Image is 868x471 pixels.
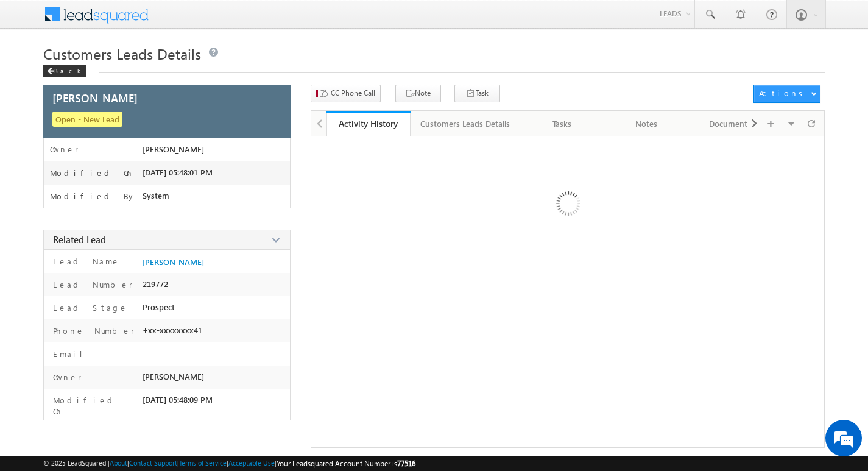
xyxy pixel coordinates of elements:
div: Notes [615,116,678,131]
a: Terms of Service [179,459,227,467]
span: [PERSON_NAME] [143,372,204,381]
label: Owner [50,372,82,383]
a: Notes [605,111,689,136]
button: CC Phone Call [311,85,381,102]
label: Lead Name [50,256,120,267]
a: About [110,459,127,467]
span: [PERSON_NAME] [143,144,204,154]
a: Contact Support [129,459,177,467]
label: Lead Number [50,279,133,290]
span: Customers Leads Details [43,44,201,63]
label: Modified On [50,395,136,417]
span: [PERSON_NAME] - [52,93,145,104]
a: Acceptable Use [228,459,275,467]
label: Owner [50,144,79,154]
label: Modified On [50,168,134,178]
span: Your Leadsquared Account Number is [277,459,415,468]
span: [DATE] 05:48:09 PM [143,395,213,405]
label: Phone Number [50,325,135,336]
label: Email [50,349,92,359]
span: +xx-xxxxxxxx41 [143,325,202,335]
label: Modified By [50,191,136,201]
span: © 2025 LeadSquared | | | | | [43,458,415,469]
span: Prospect [143,302,175,312]
div: Tasks [531,116,594,131]
a: Activity History [326,111,411,136]
span: [DATE] 05:48:01 PM [143,168,213,177]
div: Actions [759,88,807,99]
button: Note [395,85,441,102]
button: Actions [753,85,820,103]
div: Documents [699,116,762,131]
span: 219772 [143,279,168,289]
label: Lead Stage [50,302,128,313]
a: Tasks [521,111,605,136]
span: CC Phone Call [331,88,375,99]
button: Task [454,85,500,102]
span: System [143,191,169,200]
a: [PERSON_NAME] [143,257,204,267]
span: Open - New Lead [52,112,122,127]
a: Documents [689,111,773,136]
a: Customers Leads Details [411,111,521,136]
div: Back [43,65,86,77]
div: Activity History [336,118,401,129]
div: Customers Leads Details [420,116,510,131]
span: Related Lead [53,233,106,246]
span: 77516 [397,459,415,468]
img: Loading ... [504,143,630,269]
